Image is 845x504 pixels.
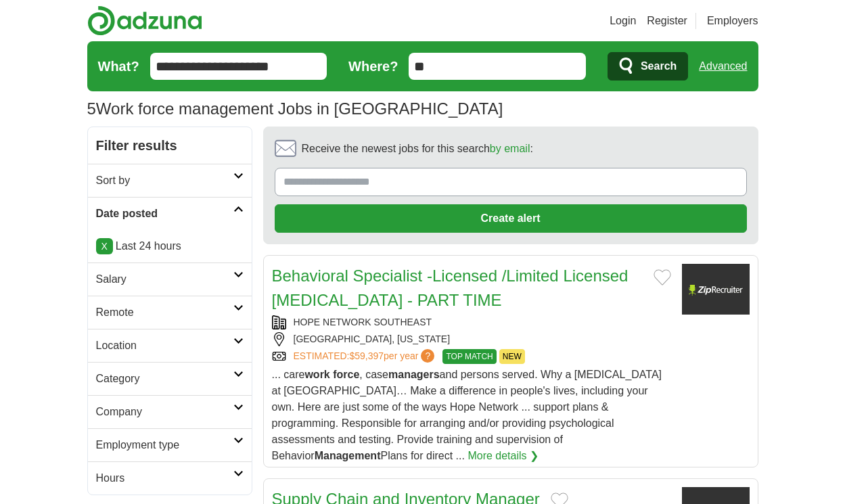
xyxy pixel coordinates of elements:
a: Advanced [699,53,747,80]
img: Adzuna logo [87,5,202,36]
strong: work [304,369,329,380]
img: Company logo [682,264,750,315]
p: Last 24 hours [96,238,244,254]
h2: Remote [96,304,233,321]
h2: Employment type [96,437,233,453]
button: Search [608,52,688,81]
h2: Date posted [96,206,233,222]
a: X [96,238,113,254]
a: Hours [88,461,252,495]
a: Employment type [88,428,252,461]
a: More details ❯ [467,448,539,464]
a: Login [610,13,636,29]
a: Employers [707,13,758,29]
h2: Company [96,404,233,420]
a: Location [88,329,252,362]
a: Salary [88,262,252,296]
span: ... care , case and persons served. Why a [MEDICAL_DATA] at [GEOGRAPHIC_DATA]… Make a difference ... [272,369,662,461]
a: Company [88,395,252,428]
button: Add to favorite jobs [654,269,671,285]
h1: Work force management Jobs in [GEOGRAPHIC_DATA] [87,99,503,118]
span: NEW [499,349,525,364]
a: Date posted [88,197,252,230]
span: TOP MATCH [442,349,496,364]
a: by email [490,143,530,154]
strong: managers [388,369,440,380]
a: Behavioral Specialist -Licensed /Limited Licensed [MEDICAL_DATA] - PART TIME [272,267,629,309]
h2: Location [96,338,233,354]
h2: Category [96,371,233,387]
span: ? [421,349,434,363]
h2: Filter results [88,127,252,164]
span: Search [641,53,677,80]
a: ESTIMATED:$59,397per year? [294,349,438,364]
h2: Salary [96,271,233,288]
a: Register [647,13,687,29]
strong: force [333,369,359,380]
span: 5 [87,97,96,121]
span: Receive the newest jobs for this search : [302,141,533,157]
a: Remote [88,296,252,329]
span: $59,397 [349,350,384,361]
div: HOPE NETWORK SOUTHEAST [272,315,671,329]
strong: Management [315,450,381,461]
button: Create alert [275,204,747,233]
label: Where? [348,56,398,76]
a: Sort by [88,164,252,197]
h2: Sort by [96,173,233,189]
a: Category [88,362,252,395]
h2: Hours [96,470,233,486]
label: What? [98,56,139,76]
div: [GEOGRAPHIC_DATA], [US_STATE] [272,332,671,346]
